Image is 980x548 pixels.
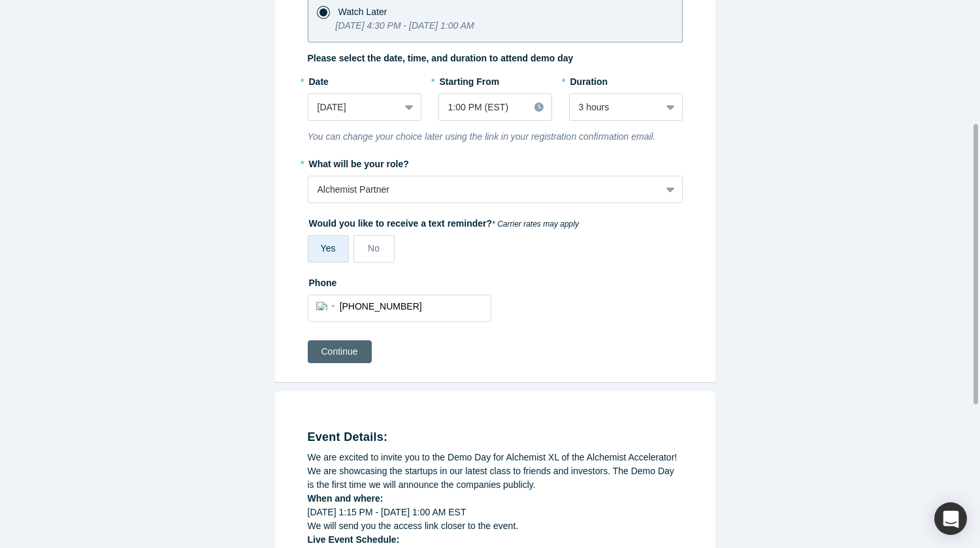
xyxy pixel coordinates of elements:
[308,464,683,492] div: We are showcasing the startups in our latest class to friends and investors. The Demo Day is the ...
[338,7,387,17] span: Watch Later
[438,71,500,89] label: Starting From
[569,71,683,89] label: Duration
[308,272,683,290] label: Phone
[308,430,388,443] strong: Event Details:
[308,212,683,231] label: Would you like to receive a text reminder?
[308,534,400,545] strong: Live Event Schedule:
[368,243,380,253] span: No
[492,219,579,229] em: * Carrier rates may apply
[308,131,656,142] i: You can change your choice later using the link in your registration confirmation email.
[336,20,474,31] i: [DATE] 4:30 PM - [DATE] 1:00 AM
[308,506,683,519] div: [DATE] 1:15 PM - [DATE] 1:00 AM EST
[321,243,336,253] span: Yes
[308,153,683,171] label: What will be your role?
[308,493,384,504] strong: When and where:
[308,340,372,363] button: Continue
[308,52,574,65] label: Please select the date, time, and duration to attend demo day
[308,451,683,464] div: We are excited to invite you to the Demo Day for Alchemist XL of the Alchemist Accelerator!
[308,519,683,533] div: We will send you the access link closer to the event.
[308,71,421,89] label: Date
